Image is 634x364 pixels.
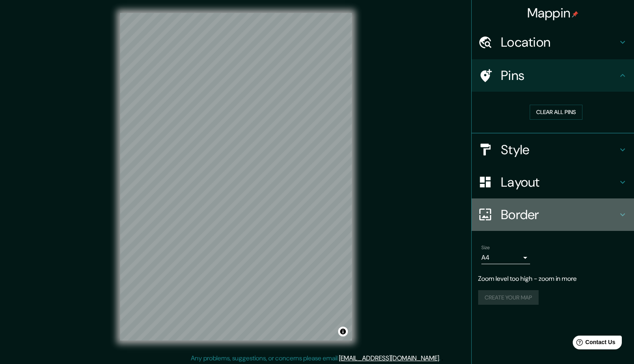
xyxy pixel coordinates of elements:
p: Any problems, suggestions, or concerns please email . [191,353,440,363]
div: Pins [472,59,634,92]
iframe: Help widget launcher [562,332,625,355]
h4: Style [501,142,618,158]
a: [EMAIL_ADDRESS][DOMAIN_NAME] [339,354,439,362]
h4: Layout [501,174,618,190]
label: Size [481,244,490,251]
button: Clear all pins [530,105,582,120]
button: Toggle attribution [338,327,348,336]
div: A4 [481,251,530,264]
h4: Pins [501,67,618,84]
h4: Location [501,34,618,50]
canvas: Map [120,13,352,340]
img: pin-icon.png [572,11,578,17]
div: Style [472,134,634,166]
h4: Border [501,207,618,223]
div: Border [472,198,634,231]
h4: Mappin [527,5,579,21]
div: Location [472,26,634,58]
div: . [442,353,443,363]
p: Zoom level too high - zoom in more [478,274,628,284]
div: Layout [472,166,634,198]
div: . [440,353,442,363]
